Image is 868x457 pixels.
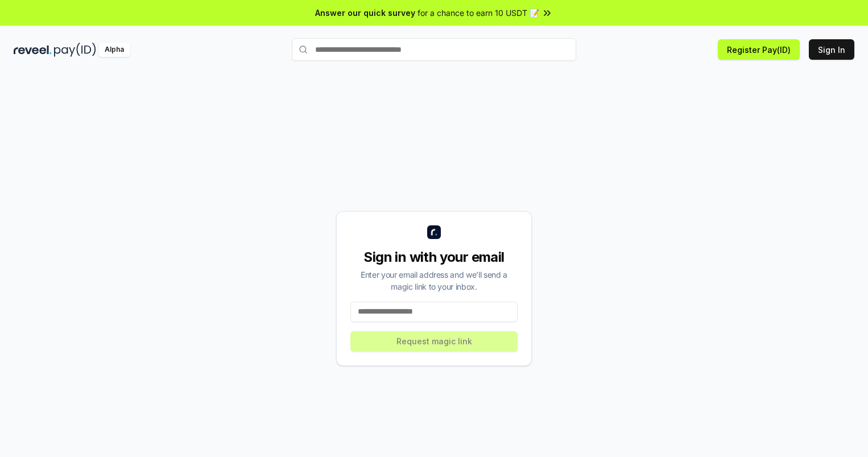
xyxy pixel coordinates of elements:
span: for a chance to earn 10 USDT 📝 [418,7,539,19]
span: Answer our quick survey [315,7,415,19]
div: Alpha [98,43,130,57]
button: Register Pay(ID) [718,39,800,60]
img: logo_small [427,225,441,239]
button: Sign In [809,39,854,60]
img: reveel_dark [14,43,52,57]
div: Enter your email address and we’ll send a magic link to your inbox. [350,269,518,293]
img: pay_id [54,43,96,57]
div: Sign in with your email [350,248,518,266]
